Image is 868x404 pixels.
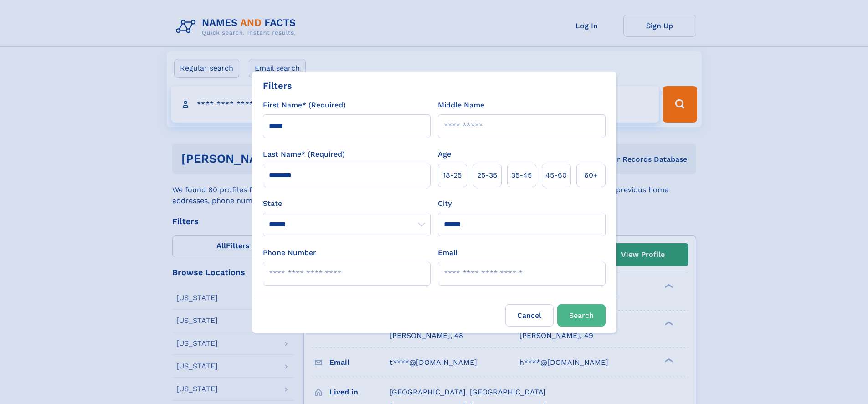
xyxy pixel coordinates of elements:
[511,170,532,181] span: 35‑45
[263,79,292,92] div: Filters
[557,304,606,327] button: Search
[545,170,567,181] span: 45‑60
[438,198,452,209] label: City
[438,100,484,111] label: Middle Name
[263,247,316,258] label: Phone Number
[584,170,598,181] span: 60+
[443,170,462,181] span: 18‑25
[438,149,451,160] label: Age
[438,247,457,258] label: Email
[505,304,554,327] label: Cancel
[477,170,497,181] span: 25‑35
[263,100,346,111] label: First Name* (Required)
[263,198,431,209] label: State
[263,149,345,160] label: Last Name* (Required)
